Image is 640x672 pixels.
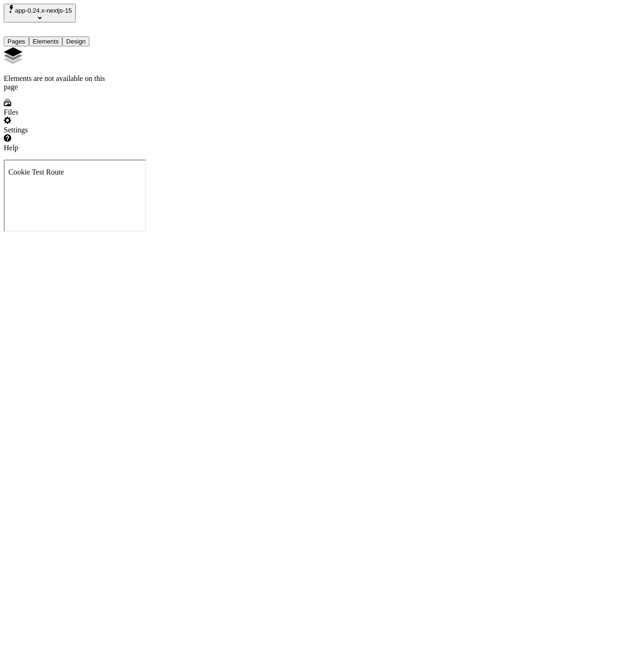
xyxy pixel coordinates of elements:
iframe: Cookie Feature Detection [4,160,146,232]
div: Help [4,144,116,152]
div: Settings [4,126,116,134]
button: Elements [29,37,63,46]
button: Pages [4,37,29,46]
p: Elements are not available on this page [4,74,116,91]
span: app-0.24.x-nextjs-15 [15,7,72,14]
button: Select site [4,4,76,22]
button: Design [62,37,89,46]
div: Files [4,108,116,117]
